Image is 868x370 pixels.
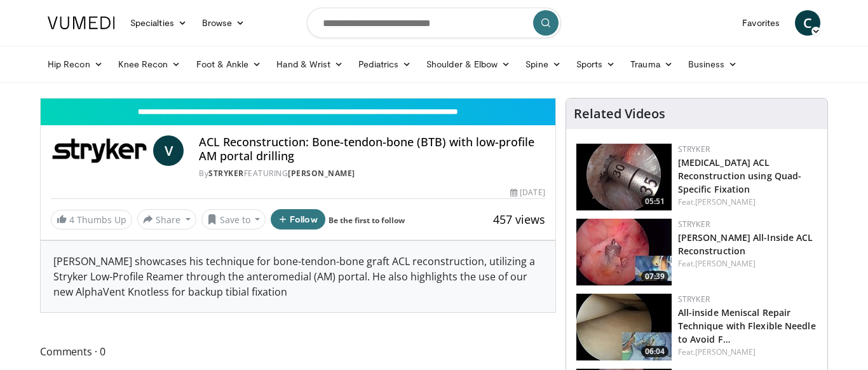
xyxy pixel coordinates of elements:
[40,51,111,77] a: Hip Recon
[641,346,668,357] span: 06:04
[641,271,668,282] span: 07:39
[199,135,545,163] h4: ACL Reconstruction: Bone-tendon-bone (BTB) with low-profile AM portal drilling
[641,196,668,207] span: 05:51
[189,51,269,77] a: Foot & Ankle
[695,346,756,357] a: [PERSON_NAME]
[51,135,148,166] img: Stryker
[329,215,405,226] a: Be the first to follow
[40,343,556,360] span: Comments 0
[695,196,756,207] a: [PERSON_NAME]
[678,346,817,358] div: Feat.
[678,196,817,208] div: Feat.
[678,219,710,230] a: Stryker
[681,51,745,77] a: Business
[510,187,545,198] div: [DATE]
[576,294,672,360] a: 06:04
[576,219,672,285] a: 07:39
[678,231,813,257] a: [PERSON_NAME] All-Inside ACL Reconstruction
[307,8,561,38] input: Search topics, interventions
[194,10,253,36] a: Browse
[351,51,419,77] a: Pediatrics
[695,258,756,269] a: [PERSON_NAME]
[569,51,623,77] a: Sports
[123,10,194,36] a: Specialties
[795,10,820,36] a: C
[199,168,545,179] div: By FEATURING
[574,106,665,121] h4: Related Videos
[576,219,672,285] img: f7f7267a-c81d-4618-aa4d-f41cfa328f83.150x105_q85_crop-smart_upscale.jpg
[678,306,816,345] a: All-inside Meniscal Repair Technique with Flexible Needle to Avoid F…
[678,144,710,154] a: Stryker
[51,210,132,230] a: 4 Thumbs Up
[678,258,817,270] div: Feat.
[137,209,196,230] button: Share
[288,168,355,179] a: [PERSON_NAME]
[623,51,681,77] a: Trauma
[201,209,266,230] button: Save to
[208,168,244,179] a: Stryker
[419,51,518,77] a: Shoulder & Elbow
[678,294,710,305] a: Stryker
[48,17,115,29] img: VuMedi Logo
[41,241,555,312] div: [PERSON_NAME] showcases his technique for bone-tendon-bone graft ACL reconstruction, utilizing a ...
[271,209,325,230] button: Follow
[153,135,184,166] a: V
[576,144,672,210] a: 05:51
[111,51,189,77] a: Knee Recon
[493,212,545,227] span: 457 views
[735,10,787,36] a: Favorites
[576,294,672,360] img: 2e73bdfe-bebc-48ba-a9ed-2cebf52bde1c.150x105_q85_crop-smart_upscale.jpg
[678,156,802,195] a: [MEDICAL_DATA] ACL Reconstruction using Quad-Specific Fixation
[269,51,351,77] a: Hand & Wrist
[69,214,74,226] span: 4
[518,51,568,77] a: Spine
[576,144,672,210] img: 1042ad87-021b-4d4a-aca5-edda01ae0822.150x105_q85_crop-smart_upscale.jpg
